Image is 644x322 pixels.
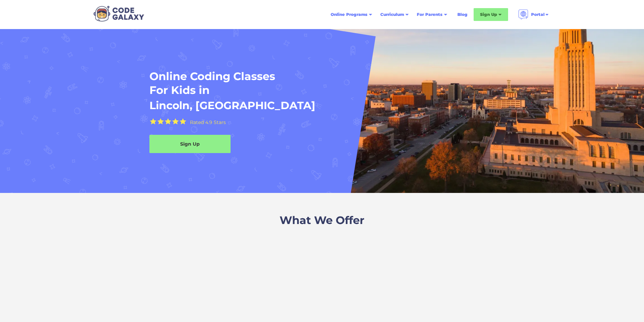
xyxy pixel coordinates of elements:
[172,118,179,125] img: Yellow Star - the Code Galaxy
[480,11,497,18] div: Sign Up
[180,118,186,125] img: Yellow Star - the Code Galaxy
[149,135,231,153] a: Sign Up
[150,118,157,125] img: Yellow Star - the Code Galaxy
[149,99,315,113] h1: Lincoln, [GEOGRAPHIC_DATA]
[453,8,472,21] a: Blog
[149,69,442,97] h1: Online Coding Classes For Kids in
[149,141,231,147] div: Sign Up
[165,118,171,125] img: Yellow Star - the Code Galaxy
[531,11,545,18] div: Portal
[417,11,443,18] div: For Parents
[190,120,226,125] div: Rated 4.9 Stars
[331,11,367,18] div: Online Programs
[157,118,164,125] img: Yellow Star - the Code Galaxy
[380,11,404,18] div: Curriculum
